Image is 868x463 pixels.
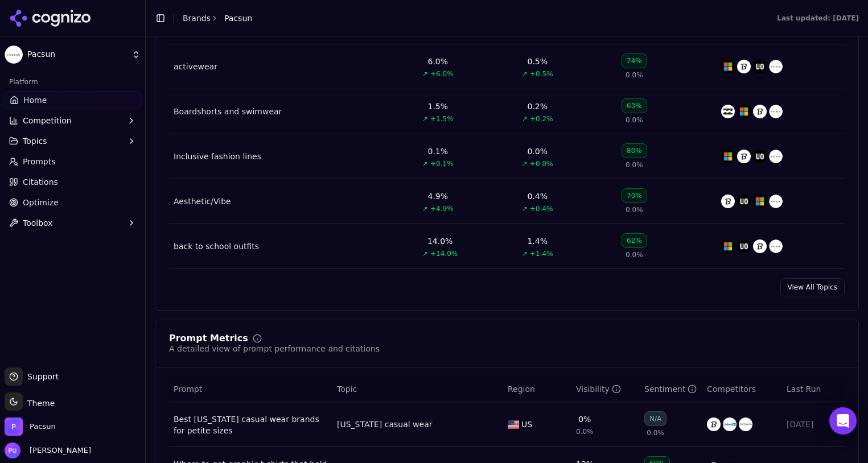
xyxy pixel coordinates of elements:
[571,377,640,402] th: brandMentionRate
[622,53,647,68] div: 74%
[528,101,548,112] div: 0.2%
[422,249,428,258] span: ↗
[737,195,751,208] img: urban outfitters
[522,159,528,168] span: ↗
[769,105,783,118] img: pacsun
[530,114,553,123] span: +0.2%
[174,106,282,117] a: Boardshorts and swimwear
[224,13,252,24] span: Pacsun
[430,204,454,213] span: +4.9%
[428,101,449,112] div: 1.5%
[183,13,252,24] nav: breadcrumb
[428,191,449,202] div: 4.9%
[753,105,767,118] img: uniqlo
[174,414,328,436] a: Best [US_STATE] casual wear brands for petite sizes
[829,407,857,435] div: Open Intercom Messenger
[644,383,697,395] div: Sentiment
[522,114,528,123] span: ↗
[23,197,59,208] span: Optimize
[174,383,202,395] span: Prompt
[508,420,519,429] img: US flag
[644,411,667,426] div: N/A
[702,377,782,402] th: Competitors
[521,419,532,430] span: US
[626,115,643,125] span: 0.0%
[337,383,357,395] span: Topic
[422,204,428,213] span: ↗
[174,196,231,207] a: Aesthetic/Vibe
[787,419,840,430] div: [DATE]
[769,60,783,73] img: pacsun
[626,205,643,214] span: 0.0%
[428,146,449,157] div: 0.1%
[782,377,845,402] th: Last Run
[578,414,591,425] div: 0%
[769,195,783,208] img: pacsun
[23,156,56,167] span: Prompts
[622,233,647,248] div: 62%
[769,239,783,253] img: pacsun
[721,239,735,253] img: h&m
[430,114,454,123] span: +1.5%
[27,49,127,60] span: Pacsun
[721,195,735,208] img: uniqlo
[23,115,72,126] span: Competition
[174,151,261,162] a: Inclusive fashion lines
[169,377,332,402] th: Prompt
[753,60,767,73] img: urban outfitters
[23,94,47,106] span: Home
[169,343,380,354] div: A detailed view of prompt performance and citations
[640,377,702,402] th: sentiment
[626,71,643,80] span: 0.0%
[508,383,535,395] span: Region
[337,419,433,430] a: [US_STATE] casual wear
[787,383,821,395] span: Last Run
[737,60,751,73] img: uniqlo
[647,428,664,437] span: 0.0%
[5,417,23,436] img: Pacsun
[5,443,91,458] button: Open user button
[530,69,553,78] span: +0.5%
[169,19,845,269] div: Data table
[5,417,56,436] button: Open organization switcher
[174,241,259,252] a: back to school outfits
[622,98,647,113] div: 63%
[721,105,735,118] img: billabong
[753,195,767,208] img: h&m
[528,56,548,67] div: 0.5%
[422,114,428,123] span: ↗
[169,334,248,343] div: Prompt Metrics
[522,249,528,258] span: ↗
[622,143,647,158] div: 80%
[430,159,454,168] span: +0.1%
[5,193,141,212] a: Optimize
[626,160,643,170] span: 0.0%
[23,371,59,382] span: Support
[430,69,454,78] span: +6.0%
[721,150,735,163] img: h&m
[5,443,20,458] img: Pablo Uribe
[332,377,503,402] th: Topic
[739,417,752,431] img: cotton on
[530,249,553,258] span: +1.4%
[528,191,548,202] div: 0.4%
[723,417,737,431] img: brandy melville
[576,383,621,395] div: Visibility
[5,111,141,130] button: Competition
[430,249,458,258] span: +14.0%
[522,204,528,213] span: ↗
[23,399,55,408] span: Theme
[174,61,217,72] div: activewear
[5,46,23,64] img: Pacsun
[707,417,721,431] img: uniqlo
[528,235,548,247] div: 1.4%
[737,150,751,163] img: uniqlo
[428,56,449,67] div: 6.0%
[622,188,647,203] div: 70%
[626,250,643,259] span: 0.0%
[753,239,767,253] img: uniqlo
[737,105,751,118] img: h&m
